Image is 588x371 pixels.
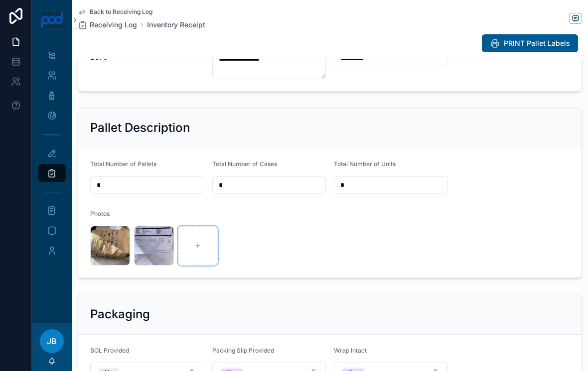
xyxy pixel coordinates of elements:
a: Receiving Log [78,20,137,30]
button: PRINT Pallet Labels [482,34,578,52]
span: Photos [90,210,110,217]
span: Receiving Log [90,20,137,30]
span: Total Number of Units [334,160,396,168]
span: PRINT Pallet Labels [504,38,570,48]
span: JB [47,335,57,347]
span: Wrap Intact [334,347,367,354]
a: Inventory Receipt [147,20,205,30]
span: Total Number of Cases [212,160,277,168]
a: Back to Receiving Log [78,8,152,16]
span: Packing Slip Provided [212,347,274,354]
div: scrollable content [32,40,72,273]
img: App logo [40,12,64,28]
span: BOL Provided [90,347,129,354]
h2: Pallet Description [90,120,190,136]
span: Total Number of Pallets [90,160,156,168]
span: Back to Receiving Log [90,8,152,16]
h2: Packaging [90,306,150,322]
